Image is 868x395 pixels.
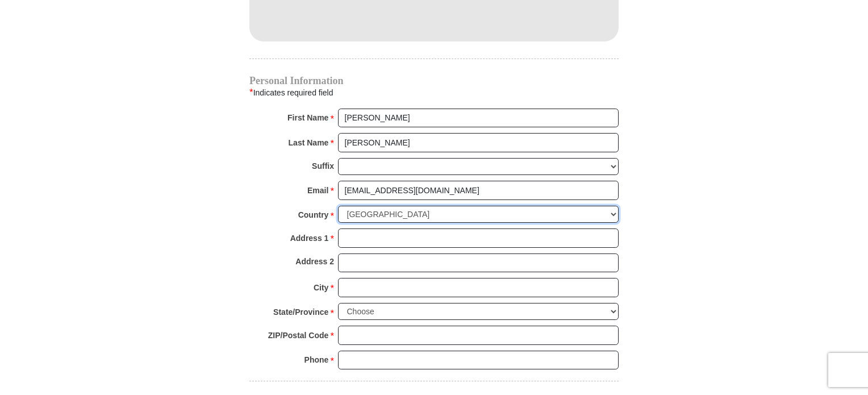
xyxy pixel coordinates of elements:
[287,110,328,126] strong: First Name
[312,158,334,174] strong: Suffix
[290,230,329,246] strong: Address 1
[314,280,328,296] strong: City
[295,253,334,269] strong: Address 2
[273,304,328,320] strong: State/Province
[289,135,329,151] strong: Last Name
[304,352,329,368] strong: Phone
[268,327,329,343] strong: ZIP/Postal Code
[249,76,619,85] h4: Personal Information
[249,85,619,100] div: Indicates required field
[307,182,328,198] strong: Email
[298,207,329,223] strong: Country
